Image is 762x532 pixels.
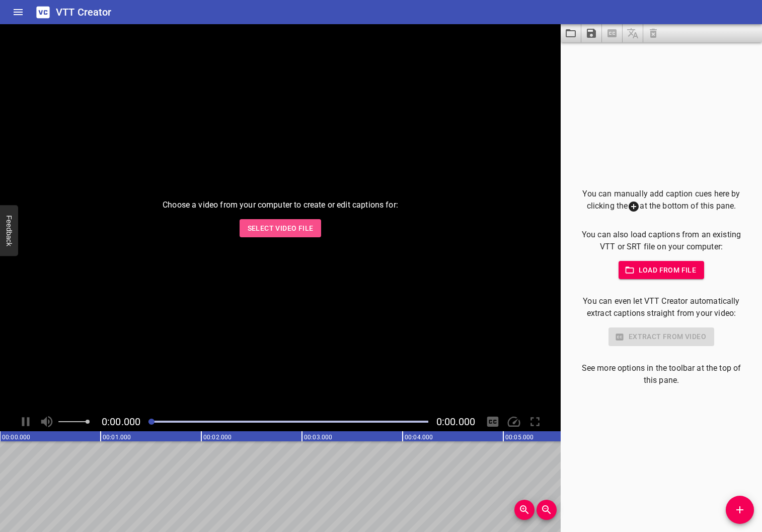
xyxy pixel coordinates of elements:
p: You can even let VTT Creator automatically extract captions straight from your video: [577,295,746,319]
button: Add Cue [726,496,754,524]
button: Select Video File [240,219,322,238]
h6: VTT Creator [56,4,112,20]
span: Select Video File [248,222,314,235]
span: Load from file [627,264,697,277]
text: 00:02.000 [203,434,232,441]
span: Select a video in the pane to the left, then you can automatically extract captions. [602,24,623,42]
button: Save captions to file [581,24,602,42]
div: Hide/Show Captions [483,412,502,431]
text: 00:00.000 [2,434,30,441]
svg: Save captions to file [585,27,597,39]
p: See more options in the toolbar at the top of this pane. [577,362,746,386]
p: Choose a video from your computer to create or edit captions for: [163,199,398,211]
button: Zoom In [514,500,535,520]
text: 00:05.000 [505,434,534,441]
text: 00:04.000 [405,434,433,441]
div: Play progress [148,421,428,423]
button: Zoom Out [537,500,557,520]
button: Load from file [619,261,705,280]
p: You can manually add caption cues here by clicking the at the bottom of this pane. [577,188,746,213]
svg: Load captions from file [565,27,577,39]
span: Video Duration [436,416,475,428]
text: 00:01.000 [103,434,131,441]
text: 00:03.000 [304,434,332,441]
span: Current Time [102,416,140,428]
div: Toggle Full Screen [525,412,545,431]
span: Add some captions below, then you can translate them. [623,24,643,42]
button: Load captions from file [561,24,581,42]
div: Select a video in the pane to the left to use this feature [577,327,746,346]
p: You can also load captions from an existing VTT or SRT file on your computer: [577,229,746,253]
div: Playback Speed [504,412,523,431]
